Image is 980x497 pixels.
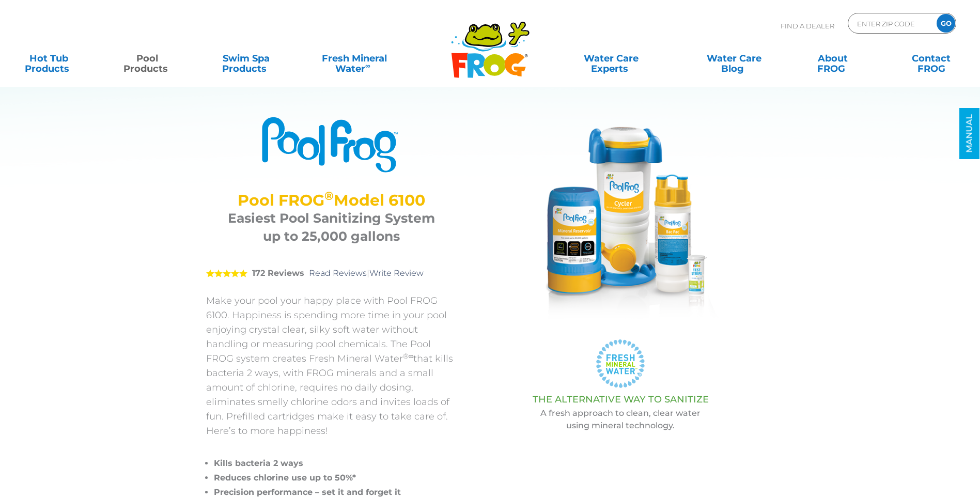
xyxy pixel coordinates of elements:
[252,268,304,278] strong: 172 Reviews
[324,189,334,203] sup: ®
[214,456,457,471] li: Kills bacteria 2 ways
[937,14,955,33] input: GO
[856,16,926,31] input: Zip Code Form
[365,61,370,70] sup: ∞
[219,191,444,209] h2: Pool FROG Model 6100
[781,13,834,39] p: Find A Dealer
[483,394,759,405] h3: THE ALTERNATIVE WAY TO SANITIZE
[309,268,367,278] a: Read Reviews
[959,108,979,159] a: MANUAL
[549,48,674,69] a: Water CareExperts
[206,269,247,277] span: 5
[214,471,457,485] li: Reduces chlorine use up to 50%*
[483,407,759,432] p: A fresh approach to clean, clear water using mineral technology.
[403,352,414,360] sup: ®∞
[206,293,457,438] p: Make your pool your happy place with Pool FROG 6100. Happiness is spending more time in your pool...
[893,48,970,69] a: ContactFROG
[794,48,871,69] a: AboutFROG
[109,48,186,69] a: PoolProducts
[10,48,87,69] a: Hot TubProducts
[695,48,772,69] a: Water CareBlog
[208,48,285,69] a: Swim SpaProducts
[369,268,424,278] a: Write Review
[306,48,402,69] a: Fresh MineralWater∞
[219,209,444,245] h3: Easiest Pool Sanitizing System up to 25,000 gallons
[206,253,457,293] div: |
